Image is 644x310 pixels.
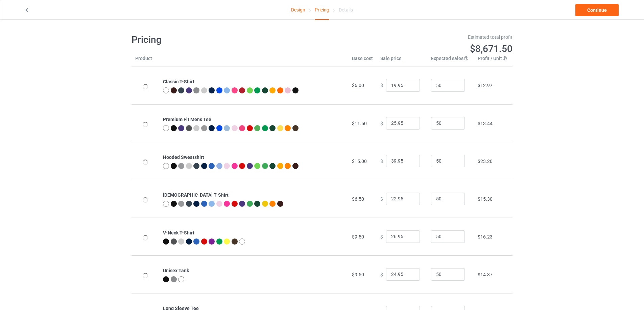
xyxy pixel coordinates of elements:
th: Sale price [377,55,427,66]
span: $6.00 [352,83,364,88]
span: $ [380,158,383,164]
img: heather_texture.png [201,125,207,131]
b: Hooded Sweatshirt [163,154,204,160]
span: $15.00 [352,159,367,164]
th: Profit / Unit [474,55,512,66]
a: Continue [575,4,619,16]
span: $ [380,272,383,277]
b: Unisex Tank [163,268,189,273]
div: Pricing [315,0,329,20]
span: $15.30 [478,196,493,202]
span: $6.50 [352,196,364,202]
img: heather_texture.png [193,87,199,93]
a: Design [291,0,305,19]
h1: Pricing [132,34,317,46]
span: $ [380,83,383,88]
span: $8,671.50 [470,43,512,54]
span: $23.20 [478,159,493,164]
img: heather_texture.png [171,276,177,282]
span: $9.50 [352,272,364,277]
span: $ [380,234,383,239]
span: $16.23 [478,234,493,239]
th: Base cost [348,55,377,66]
span: $ [380,196,383,201]
div: Estimated total profit [327,34,513,40]
span: $14.37 [478,272,493,277]
span: $ [380,120,383,126]
span: $9.50 [352,234,364,239]
span: $11.50 [352,121,367,126]
span: $13.44 [478,121,493,126]
div: Details [339,0,353,19]
b: V-Neck T-Shirt [163,230,194,235]
b: Premium Fit Mens Tee [163,117,211,122]
th: Expected sales [427,55,474,66]
b: Classic T-Shirt [163,79,194,84]
span: $12.97 [478,83,493,88]
th: Product [132,55,159,66]
b: [DEMOGRAPHIC_DATA] T-Shirt [163,192,229,198]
